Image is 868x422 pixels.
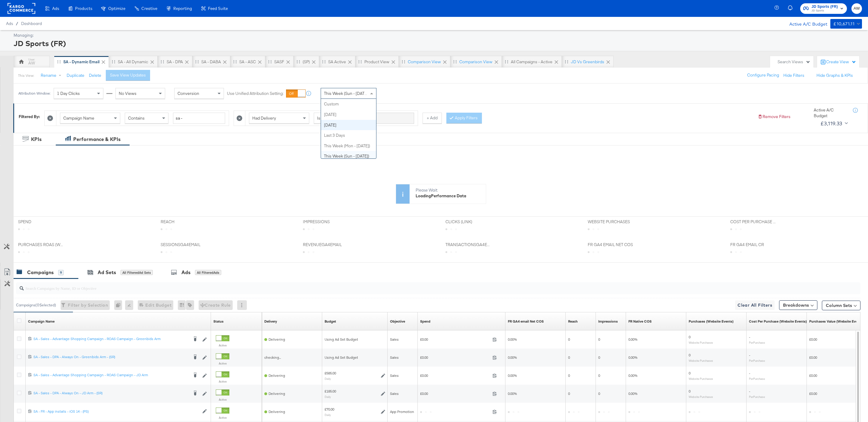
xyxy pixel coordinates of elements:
[16,302,56,308] div: Campaigns ( 0 Selected)
[325,395,331,399] sub: Daily
[812,8,838,13] span: JD Sports
[269,337,285,342] span: Delivering
[13,21,21,26] span: /
[31,136,42,143] div: KPIs
[325,389,336,394] div: £185.00
[325,407,334,412] div: £70.00
[390,373,399,378] span: Sales
[689,341,713,344] sub: Website Purchases
[178,91,199,96] span: Conversion
[252,115,276,121] span: Had Delivery
[390,319,405,324] a: Your campaign's objective.
[783,19,827,28] div: Active A/C Budget
[33,336,189,341] div: SA - Sales - Advantage Shopping Campaign - ROAS Campaign - Greenbids Arm
[628,337,637,342] span: 0.00%
[420,337,490,342] span: £0.00
[98,269,116,276] div: Ad Sets
[628,391,637,396] span: 0.00%
[63,115,94,121] span: Campaign Name
[689,359,713,362] sub: Website Purchases
[18,91,51,95] div: Attribution Window:
[119,91,137,96] span: No Views
[358,60,362,63] div: Drag to reorder tab
[269,373,285,378] span: Delivering
[689,395,713,399] sub: Website Purchases
[749,353,750,357] span: -
[325,413,331,417] sub: Daily
[216,398,229,402] label: Active
[809,391,817,396] span: £0.00
[628,373,637,378] span: 0.00%
[321,130,376,141] div: Last 3 Days
[322,60,325,63] div: Drag to reorder tab
[822,301,860,310] button: Column Sets
[689,377,713,380] sub: Website Purchases
[216,380,229,383] label: Active
[508,391,517,396] span: 0.00%
[737,302,772,309] span: Clear All Filters
[390,391,399,396] span: Sales
[233,60,237,63] div: Drag to reorder tab
[269,391,285,396] span: Delivering
[749,371,750,375] span: -
[121,270,153,275] div: All Filtered Ad Sets
[324,91,369,96] span: This Week (Sun - [DATE])
[57,91,80,96] span: 1 Day Clicks
[459,59,492,65] div: Comparison View
[818,119,849,128] button: £3,119.33
[114,300,125,310] div: 0
[508,355,517,360] span: 0.00%
[173,6,192,11] span: Reporting
[201,59,221,65] div: SA - DABA
[568,319,578,324] div: Reach
[749,377,765,380] sub: Per Purchase
[511,59,552,65] div: All Campaigns - Active
[402,60,405,63] div: Drag to reorder tab
[52,6,59,11] span: Ads
[749,389,750,393] span: -
[297,60,300,63] div: Drag to reorder tab
[598,373,600,378] span: 0
[33,373,189,377] div: SA - Sales - Advantage Shopping Campaign - ROAS Campaign - JD Arm
[568,355,570,360] span: 0
[321,141,376,151] div: This Week (Mon - [DATE])
[408,59,441,65] div: Comparison View
[274,59,284,65] div: SASF
[325,355,385,360] div: Using Ad Set Budget
[778,59,810,65] div: Search Views
[195,270,221,275] div: All Filtered Ads
[854,5,860,12] span: AW
[118,59,148,65] div: SA - All Dynamic
[820,119,842,128] div: £3,119.33
[565,60,568,63] div: Drag to reorder tab
[505,60,508,63] div: Drag to reorder tab
[317,115,363,121] span: Is [GEOGRAPHIC_DATA]
[19,114,40,120] div: Filtered By:
[173,113,225,124] input: Enter a search term
[181,269,190,276] div: Ads
[14,38,860,48] div: JD Sports (FR)
[89,73,101,78] button: Delete
[18,73,34,78] div: This View:
[598,391,600,396] span: 0
[58,270,64,275] div: 9
[216,361,229,365] label: Active
[33,391,189,395] div: SA - Sales - DPA - Always On - JD Arm - (SR)
[33,409,199,414] div: SA - FR - App installs - iOS 14 - (PS)
[749,335,750,339] span: -
[21,21,42,26] a: Dashboard
[809,319,864,324] a: The total value of the purchase actions tracked by your Custom Audience pixel on your website aft...
[628,319,652,324] a: FR Native COS
[758,114,791,120] button: Remove Filters
[75,6,92,11] span: Products
[195,60,199,63] div: Drag to reorder tab
[264,319,277,324] a: Reflects the ability of your Ad Campaign to achieve delivery based on ad states, schedule and bud...
[830,19,862,29] button: £10,671.11
[28,60,35,66] div: AW
[57,60,61,63] div: Drag to reorder tab
[743,70,783,81] button: Configure Pacing
[227,91,284,96] label: Use Unified Attribution Setting:
[321,109,376,120] div: [DATE]
[321,99,376,109] div: Custom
